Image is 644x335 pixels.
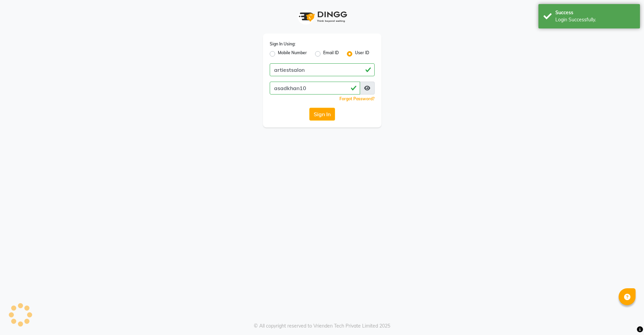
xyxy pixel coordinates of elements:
label: Mobile Number [278,50,307,58]
label: Sign In Using: [270,41,295,47]
iframe: chat widget [616,308,637,328]
div: Login Successfully. [555,16,635,23]
input: Username [270,63,375,76]
a: Forgot Password? [339,96,375,101]
label: User ID [355,50,369,58]
label: Email ID [323,50,339,58]
input: Username [270,82,360,95]
img: logo1.svg [295,7,349,27]
div: Success [555,9,635,16]
button: Sign In [309,108,335,121]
